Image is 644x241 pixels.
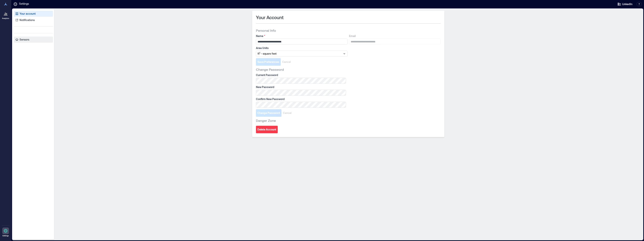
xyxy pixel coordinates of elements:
[256,126,278,133] button: Delete Account
[283,111,291,115] span: Cancel
[256,73,345,77] label: Current Password
[257,60,279,64] span: Save Preferences
[14,37,53,43] a: Sensors
[282,60,291,64] span: Cancel
[2,235,9,237] p: Settings
[256,46,347,50] label: Area Units
[14,17,53,23] a: Notifications
[256,67,284,72] span: Change Password
[256,97,345,101] label: Confirm New Password
[1,226,10,238] a: Settings
[257,128,276,131] span: Delete Account
[19,2,29,6] p: Settings
[14,11,53,17] a: Your account
[256,85,345,89] label: New Password
[349,34,440,38] label: Email
[20,12,36,16] p: Your account
[281,109,293,117] button: Cancel
[256,58,281,66] button: Save Preferences
[257,111,280,115] span: Change Password
[281,58,292,66] button: Cancel
[1,9,10,21] a: Analytics
[622,2,632,6] span: LinkedIn
[256,118,276,123] span: Danger Zone
[256,34,347,38] label: Name
[616,1,633,7] button: LinkedIn
[20,38,29,41] p: Sensors
[256,14,284,20] span: Your Account
[2,17,9,20] p: Analytics
[20,18,35,22] p: Notifications
[256,28,276,33] span: Personal Info
[256,109,281,117] button: Change Password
